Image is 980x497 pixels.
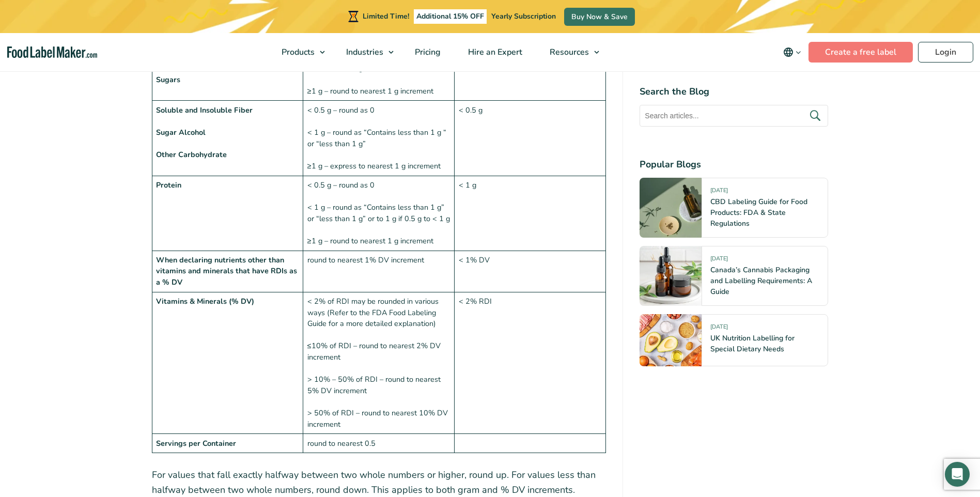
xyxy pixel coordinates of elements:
[303,434,455,453] td: round to nearest 0.5
[455,101,606,176] td: < 0.5 g
[945,462,970,487] div: Open Intercom Messenger
[414,9,487,24] span: Additional 15% OFF
[465,46,523,58] span: Hire an Expert
[412,46,442,58] span: Pricing
[156,296,254,306] strong: Vitamins & Minerals (% DV)
[401,33,452,71] a: Pricing
[455,176,606,251] td: < 1 g
[710,323,728,335] span: [DATE]
[640,105,828,127] input: Search articles...
[491,11,556,21] span: Yearly Subscription
[918,42,973,63] a: Login
[710,255,728,267] span: [DATE]
[547,46,590,58] span: Resources
[343,46,384,58] span: Industries
[268,33,330,71] a: Products
[455,33,534,71] a: Hire an Expert
[156,438,236,448] strong: Servings per Container
[710,197,807,228] a: CBD Labeling Guide for Food Products: FDA & State Regulations
[564,8,635,26] a: Buy Now & Save
[156,180,181,190] strong: Protein
[303,176,455,251] td: < 0.5 g – round as 0 < 1 g – round as “Contains less than 1 g” or “less than 1 g” or to 1 g if 0....
[156,105,253,115] strong: Soluble and Insoluble Fiber
[303,101,455,176] td: < 0.5 g – round as 0 < 1 g – round as “Contains less than 1 g “ or “less than 1 g” ≥1 g – express...
[455,251,606,292] td: < 1% DV
[710,187,728,198] span: [DATE]
[156,255,297,287] strong: When declaring nutrients other than vitamins and minerals that have RDIs as a % DV
[640,85,828,99] h4: Search the Blog
[640,158,828,172] h4: Popular Blogs
[536,33,604,71] a: Resources
[710,333,795,354] a: UK Nutrition Labelling for Special Dietary Needs
[363,11,409,21] span: Limited Time!
[303,292,455,434] td: < 2% of RDI may be rounded in various ways (Refer to the FDA Food Labeling Guide for a more detai...
[333,33,399,71] a: Industries
[156,149,227,160] strong: Other Carbohydrate
[455,292,606,434] td: < 2% RDI
[156,74,180,85] strong: Sugars
[278,46,316,58] span: Products
[303,251,455,292] td: round to nearest 1% DV increment
[156,127,206,137] strong: Sugar Alcohol
[808,42,913,63] a: Create a free label
[710,265,812,297] a: Canada’s Cannabis Packaging and Labelling Requirements: A Guide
